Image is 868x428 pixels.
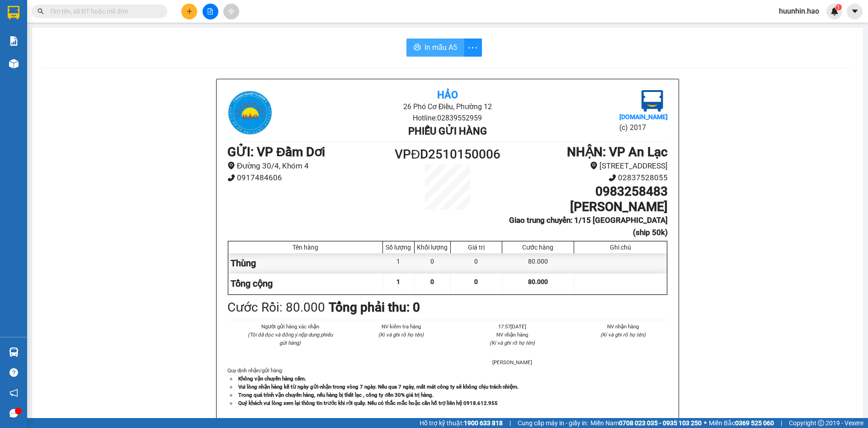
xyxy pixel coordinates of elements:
[451,253,502,274] div: 0
[231,244,380,251] div: Tên hàng
[518,418,588,428] span: Cung cấp máy in - giấy in:
[223,4,239,19] button: aim
[619,122,668,133] li: (c) 2017
[579,322,668,331] li: NV nhận hàng
[9,409,18,418] span: message
[392,144,503,164] h1: VPĐD2510150006
[38,8,44,14] span: search
[505,244,571,251] div: Cước hàng
[329,300,420,315] b: Tổng phải thu: 0
[781,418,782,428] span: |
[385,244,412,251] div: Số lượng
[590,162,598,169] span: environment
[642,90,663,112] img: logo.jpg
[528,278,548,285] span: 80.000
[417,244,448,251] div: Khối lượng
[425,42,457,53] span: In mẫu A5
[837,4,840,10] span: 1
[207,8,213,14] span: file-add
[709,418,774,428] span: Miền Bắc
[50,6,156,16] input: Tìm tên, số ĐT hoặc mã đơn
[408,125,487,137] b: Phiếu gửi hàng
[430,278,434,285] span: 0
[227,160,392,172] li: Đường 30/4, Khóm 4
[704,421,707,425] span: ⚪️
[238,392,434,398] strong: Trong quá trình vận chuyển hàng, nếu hàng bị thất lạc , công ty đền 30% giá trị hàng.
[835,4,842,10] sup: 1
[609,174,616,182] span: phone
[467,322,557,331] li: 17:57[DATE]
[228,253,383,274] div: Thùng
[228,8,234,14] span: aim
[467,358,557,366] li: [PERSON_NAME]
[420,418,503,428] span: Hỗ trợ kỹ thuật:
[227,162,235,169] span: environment
[245,322,335,331] li: Người gửi hàng xác nhận
[301,101,594,112] li: 26 Phó Cơ Điều, Phường 12
[464,419,503,427] strong: 1900 633 818
[502,253,574,274] div: 80.000
[378,332,424,338] i: (Kí và ghi rõ họ tên)
[9,389,18,397] span: notification
[9,59,19,68] img: warehouse-icon
[203,4,218,19] button: file-add
[9,36,19,46] img: solution-icon
[735,419,774,427] strong: 0369 525 060
[227,172,392,184] li: 0917484606
[474,278,478,285] span: 0
[238,375,306,382] strong: Không vận chuyển hàng cấm.
[453,244,500,251] div: Giá trị
[181,4,197,19] button: plus
[490,340,535,346] i: (Kí và ghi rõ họ tên)
[227,144,325,159] b: GỬI : VP Đầm Dơi
[567,144,668,159] b: NHẬN : VP An Lạc
[600,332,646,338] i: (Kí và ghi rõ họ tên)
[851,7,859,15] span: caret-down
[415,253,451,274] div: 0
[9,347,19,357] img: warehouse-icon
[467,331,557,339] li: NV nhận hàng
[396,278,400,285] span: 1
[503,184,668,199] h1: 0983258483
[818,420,824,426] span: copyright
[590,418,702,428] span: Miền Nam
[772,5,826,17] span: huunhin.hao
[227,298,325,317] div: Cước Rồi : 80.000
[406,38,464,57] button: printerIn mẫu A5
[248,332,333,346] i: (Tôi đã đọc và đồng ý nộp dung phiếu gửi hàng)
[503,199,668,215] h1: [PERSON_NAME]
[8,6,19,19] img: logo-vxr
[301,112,594,124] li: Hotline: 02839552959
[227,366,668,407] div: Quy định nhận/gửi hàng :
[414,43,421,52] span: printer
[503,160,668,172] li: [STREET_ADDRESS]
[464,38,482,57] button: more
[503,172,668,184] li: 02837528055
[576,244,665,251] div: Ghi chú
[619,419,702,427] strong: 0708 023 035 - 0935 103 250
[437,89,458,101] b: Hảo
[227,90,273,135] img: logo.jpg
[357,322,446,331] li: NV kiểm tra hàng
[509,216,668,237] b: Giao trung chuyển: 1/15 [GEOGRAPHIC_DATA] (ship 50k)
[619,113,668,120] b: [DOMAIN_NAME]
[830,7,839,15] img: icon-new-feature
[9,368,18,377] span: question-circle
[509,418,511,428] span: |
[238,384,519,390] strong: Vui lòng nhận hàng kể từ ngày gửi-nhận trong vòng 7 ngày. Nếu qua 7 ngày, mất mát công ty sẽ khôn...
[464,42,481,53] span: more
[186,8,193,14] span: plus
[238,400,498,406] strong: Quý khách vui lòng xem lại thông tin trước khi rời quầy. Nếu có thắc mắc hoặc cần hỗ trợ liên hệ ...
[383,253,415,274] div: 1
[227,174,235,182] span: phone
[231,278,273,289] span: Tổng cộng
[847,4,863,19] button: caret-down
